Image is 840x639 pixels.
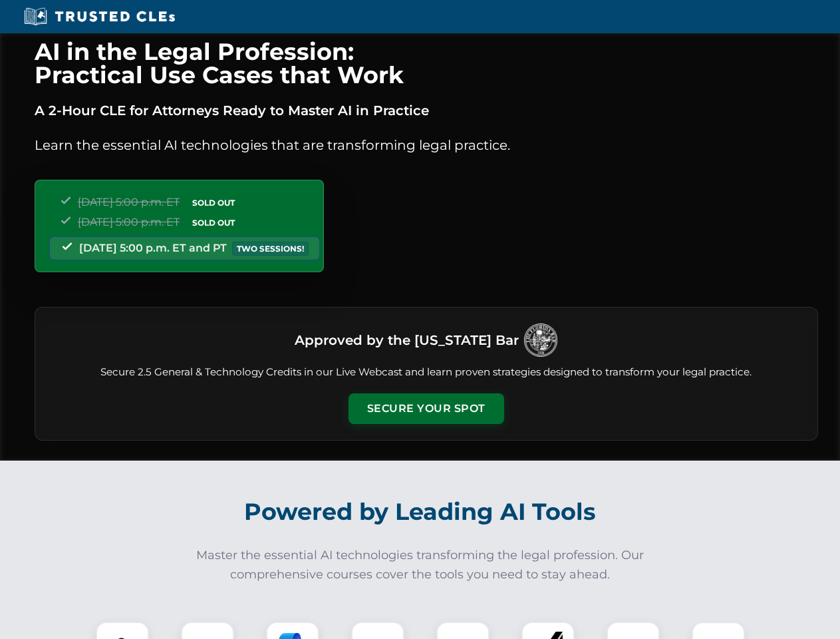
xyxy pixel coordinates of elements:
h2: Powered by Leading AI Tools [52,489,789,535]
span: [DATE] 5:00 p.m. ET [78,196,180,208]
h1: AI in the Legal Profession: Practical Use Cases that Work [35,40,818,87]
img: Trusted CLEs [20,7,179,27]
p: Learn the essential AI technologies that are transforming legal practice. [35,134,818,156]
p: A 2-Hour CLE for Attorneys Ready to Master AI in Practice [35,100,818,121]
h3: Approved by the [US_STATE] Bar [295,328,519,352]
span: SOLD OUT [188,196,239,210]
span: [DATE] 5:00 p.m. ET [78,216,180,228]
p: Secure 2.5 General & Technology Credits in our Live Webcast and learn proven strategies designed ... [51,365,801,380]
p: Master the essential AI technologies transforming the legal profession. Our comprehensive courses... [188,546,653,584]
button: Secure Your Spot [349,393,504,424]
span: SOLD OUT [188,216,239,230]
img: Logo [524,323,557,357]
